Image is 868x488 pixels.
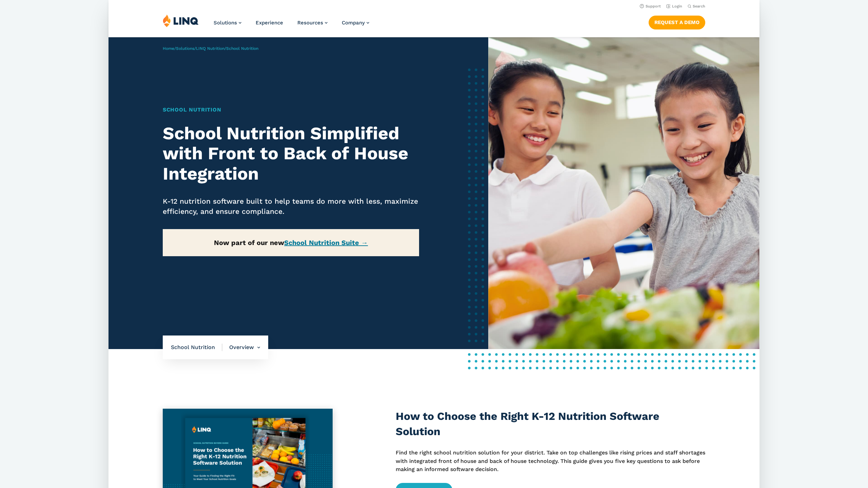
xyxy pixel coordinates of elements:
[297,20,323,26] span: Resources
[163,106,419,114] h1: School Nutrition
[649,16,705,29] a: Request a Demo
[214,14,369,37] nav: Primary Navigation
[649,14,705,29] nav: Button Navigation
[284,239,368,247] a: School Nutrition Suite →
[196,46,224,51] a: LINQ Nutrition
[163,46,174,51] a: Home
[226,46,258,51] span: School Nutrition
[488,37,759,349] img: School Nutrition Banner
[342,20,369,26] a: Company
[214,239,368,247] strong: Now part of our new
[222,335,260,359] li: Overview
[171,344,222,351] span: School Nutrition
[256,20,283,26] a: Experience
[693,4,705,8] span: Search
[342,20,365,26] span: Company
[640,4,661,8] a: Support
[396,409,705,440] h3: How to Choose the Right K-12 Nutrition Software Solution
[163,14,199,27] img: LINQ | K‑12 Software
[163,123,419,184] h2: School Nutrition Simplified with Front to Back of House Integration
[396,449,705,473] p: Find the right school nutrition solution for your district. Take on top challenges like rising pr...
[163,196,419,217] p: K-12 nutrition software built to help teams do more with less, maximize efficiency, and ensure co...
[214,20,237,26] span: Solutions
[163,46,258,51] span: / / /
[176,46,194,51] a: Solutions
[297,20,328,26] a: Resources
[688,4,705,9] button: Open Search Bar
[108,2,759,9] nav: Utility Navigation
[214,20,241,26] a: Solutions
[666,4,682,8] a: Login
